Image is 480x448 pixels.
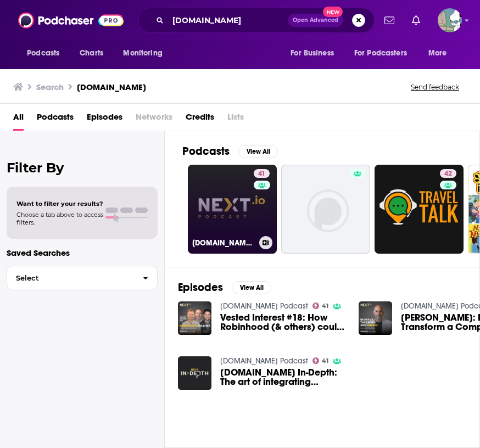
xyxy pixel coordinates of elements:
[87,108,122,131] a: Episodes
[72,43,110,64] a: Charts
[178,281,223,294] h2: Episodes
[36,82,64,92] h3: Search
[192,238,255,248] h3: [DOMAIN_NAME] Podcast
[77,82,146,92] h3: [DOMAIN_NAME]
[354,46,407,61] span: For Podcasters
[123,46,162,61] span: Monitoring
[186,108,214,131] a: Credits
[408,11,425,30] a: Show notifications dropdown
[27,46,59,61] span: Podcasts
[322,359,328,363] span: 41
[16,200,103,208] span: Want to filter your results?
[220,368,345,387] span: [DOMAIN_NAME] In-Depth: The art of integrating acquired businesses (buy-side) with [PERSON_NAME]
[227,108,244,131] span: Lists
[182,144,278,158] a: PodcastsView All
[220,301,308,311] a: NEXT.io Podcast
[322,304,328,309] span: 41
[80,46,103,61] span: Charts
[312,303,329,309] a: 41
[232,281,271,294] button: View All
[438,8,462,32] span: Logged in as gdelprete
[428,46,447,61] span: More
[220,356,308,366] a: NEXT.io Podcast
[408,82,462,92] button: Send feedback
[168,12,288,29] input: Search podcasts, credits, & more...
[7,275,134,282] span: Select
[312,357,329,364] a: 41
[438,8,462,32] img: User Profile
[178,356,211,390] img: NEXT.io In-Depth: The art of integrating acquired businesses (buy-side) with Ebbe Groes
[421,43,461,64] button: open menu
[37,108,74,131] a: Podcasts
[19,43,74,64] button: open menu
[178,301,211,335] img: Vested Interest #18: How Robinhood (& others) could disrupt sportsbetting - NEXT.io Podcast
[438,8,462,32] button: Show profile menu
[18,10,124,31] img: Podchaser - Follow, Share and Rate Podcasts
[288,14,343,27] button: Open AdvancedNew
[375,165,464,254] a: 42
[16,211,103,226] span: Choose a tab above to access filters.
[220,313,345,332] span: Vested Interest #18: How Robinhood (& others) could disrupt sportsbetting - [DOMAIN_NAME] Podcast
[283,43,348,64] button: open menu
[7,266,158,290] button: Select
[291,46,334,61] span: For Business
[115,43,176,64] button: open menu
[138,8,375,33] div: Search podcasts, credits, & more...
[7,248,158,258] p: Saved Searches
[182,144,230,158] h2: Podcasts
[254,169,270,178] a: 41
[347,43,423,64] button: open menu
[444,169,452,180] span: 42
[178,281,271,294] a: EpisodesView All
[13,108,24,131] a: All
[293,18,338,23] span: Open Advanced
[188,165,277,254] a: 41[DOMAIN_NAME] Podcast
[258,169,265,180] span: 41
[323,7,343,17] span: New
[7,160,158,176] h2: Filter By
[220,313,345,332] a: Vested Interest #18: How Robinhood (& others) could disrupt sportsbetting - NEXT.io Podcast
[220,368,345,387] a: NEXT.io In-Depth: The art of integrating acquired businesses (buy-side) with Ebbe Groes
[359,301,392,335] img: James Curwen: How To Transform a Company From Decline to Growth – NEXT.io Podcast
[238,145,278,158] button: View All
[136,108,172,131] span: Networks
[440,169,456,178] a: 42
[380,11,399,30] a: Show notifications dropdown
